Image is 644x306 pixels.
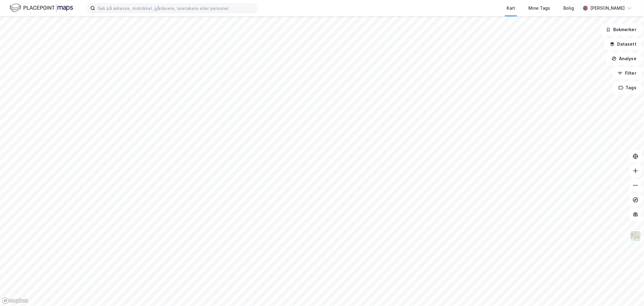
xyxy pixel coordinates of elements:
[10,3,73,13] img: logo.f888ab2527a4732fd821a326f86c7f29.svg
[614,277,644,306] iframe: Chat Widget
[563,5,574,12] div: Bolig
[590,5,625,12] div: [PERSON_NAME]
[95,4,256,13] input: Søk på adresse, matrikkel, gårdeiere, leietakere eller personer
[507,5,515,12] div: Kart
[528,5,550,12] div: Mine Tags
